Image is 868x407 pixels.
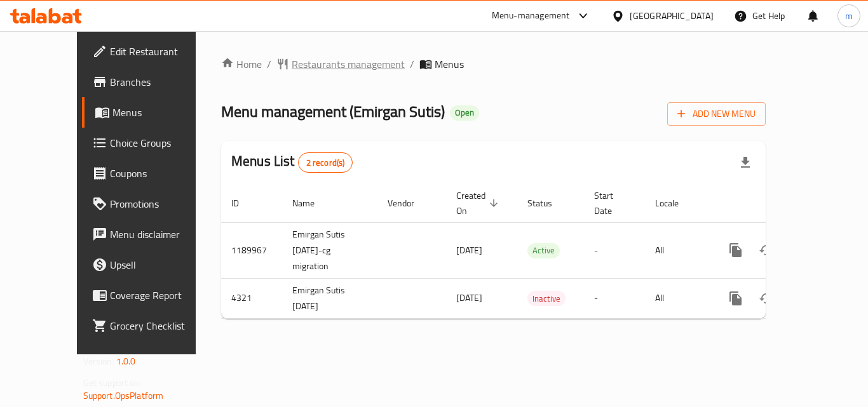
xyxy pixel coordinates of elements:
[231,152,353,173] h2: Menus List
[82,250,222,280] a: Upsell
[82,128,222,158] a: Choice Groups
[276,57,405,72] a: Restaurants management
[110,288,212,303] span: Coverage Report
[221,184,853,319] table: enhanced table
[730,147,761,178] div: Export file
[677,106,756,122] span: Add New Menu
[110,227,212,242] span: Menu disclaimer
[83,387,164,404] a: Support.OpsPlatform
[116,353,136,370] span: 1.0.0
[110,166,212,181] span: Coupons
[110,74,212,90] span: Branches
[527,291,566,306] div: Inactive
[721,235,751,265] button: more
[221,222,282,278] td: 1189967
[527,243,560,258] span: Active
[267,57,271,72] li: /
[435,57,464,72] span: Menus
[231,196,255,211] span: ID
[221,97,445,126] span: Menu management ( Emirgan Sutis )
[751,283,782,314] button: Change Status
[83,375,142,391] span: Get support on:
[221,57,766,72] nav: breadcrumb
[282,278,377,318] td: Emirgan Sutis [DATE]
[110,196,212,211] span: Promotions
[645,278,710,318] td: All
[110,318,212,333] span: Grocery Checklist
[82,97,222,128] a: Menus
[221,57,262,72] a: Home
[112,105,212,120] span: Menus
[82,280,222,310] a: Coverage Report
[82,36,222,67] a: Edit Restaurant
[456,188,502,218] span: Created On
[410,57,414,72] li: /
[527,291,566,306] span: Inactive
[292,196,331,211] span: Name
[110,257,212,272] span: Upsell
[630,9,714,23] div: [GEOGRAPHIC_DATA]
[456,290,482,306] span: [DATE]
[450,107,479,118] span: Open
[221,278,282,318] td: 4321
[584,278,645,318] td: -
[594,188,630,218] span: Start Date
[298,152,353,173] div: Total records count
[492,8,570,23] div: Menu-management
[450,105,479,121] div: Open
[655,196,695,211] span: Locale
[527,196,569,211] span: Status
[292,57,405,72] span: Restaurants management
[83,353,114,370] span: Version:
[584,222,645,278] td: -
[527,243,560,258] div: Active
[82,189,222,219] a: Promotions
[110,135,212,150] span: Choice Groups
[388,196,431,211] span: Vendor
[710,184,853,223] th: Actions
[110,44,212,59] span: Edit Restaurant
[845,9,853,23] span: m
[82,219,222,250] a: Menu disclaimer
[82,67,222,97] a: Branches
[645,222,710,278] td: All
[456,242,482,258] span: [DATE]
[82,158,222,189] a: Coupons
[667,102,766,126] button: Add New Menu
[299,157,353,169] span: 2 record(s)
[282,222,377,278] td: Emirgan Sutis [DATE]-cg migration
[82,310,222,341] a: Grocery Checklist
[751,235,782,265] button: Change Status
[721,283,751,314] button: more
